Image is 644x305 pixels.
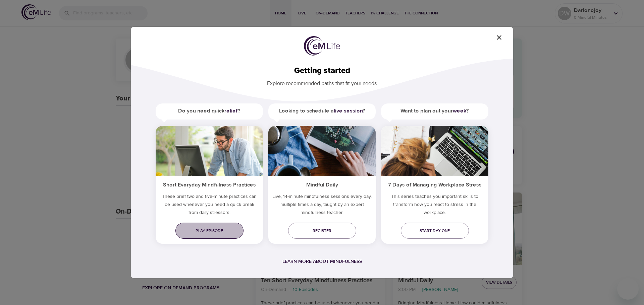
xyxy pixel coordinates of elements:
[156,193,263,219] h5: These brief two and five-minute practices can be used whenever you need a quick break from daily ...
[401,223,469,239] a: Start day one
[268,103,376,119] h5: Looking to schedule a ?
[156,103,263,119] h5: Do you need quick ?
[381,193,488,219] p: This series teaches you important skills to transform how you react to stress in the workplace.
[156,126,263,176] img: ims
[282,258,362,264] a: Learn more about mindfulness
[406,227,464,234] span: Start day one
[175,223,244,239] a: Play episode
[453,107,466,114] a: week
[381,126,488,176] img: ims
[142,66,502,76] h2: Getting started
[142,76,502,87] p: Explore recommended paths that fit your needs
[288,223,356,239] a: Register
[268,126,376,176] img: ims
[334,107,363,114] a: live session
[268,193,376,219] p: Live, 14-minute mindfulness sessions every day, multiple times a day, taught by an expert mindful...
[381,176,488,193] h5: 7 Days of Managing Workplace Stress
[224,107,238,114] a: relief
[156,176,263,193] h5: Short Everyday Mindfulness Practices
[268,176,376,193] h5: Mindful Daily
[381,103,488,119] h5: Want to plan out your ?
[293,227,351,234] span: Register
[181,227,238,234] span: Play episode
[304,36,340,56] img: logo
